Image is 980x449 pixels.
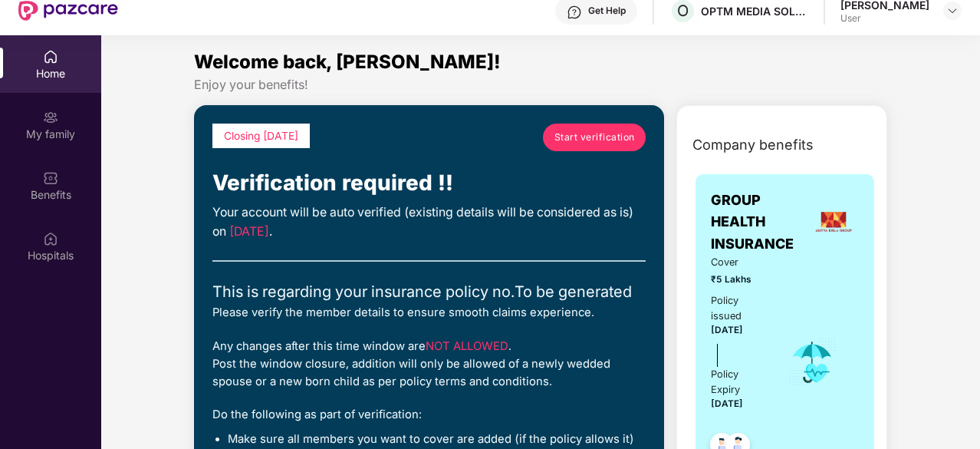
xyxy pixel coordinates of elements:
span: Company benefits [692,134,814,156]
img: New Pazcare Logo [18,1,118,21]
span: O [677,2,689,20]
img: svg+xml;base64,PHN2ZyBpZD0iSG9tZSIgeG1sbnM9Imh0dHA6Ly93d3cudzMub3JnLzIwMDAvc3ZnIiB3aWR0aD0iMjAiIG... [43,49,58,64]
div: Get Help [588,5,626,17]
span: Start verification [554,130,635,144]
img: icon [788,337,837,388]
span: [DATE] [711,398,743,409]
span: Cover [711,255,767,270]
img: insurerLogo [813,201,854,243]
span: Closing [DATE] [224,130,298,142]
span: ₹5 Lakhs [711,272,767,287]
span: [DATE] [711,325,743,335]
img: svg+xml;base64,PHN2ZyBpZD0iRHJvcGRvd24tMzJ4MzIiIHhtbG5zPSJodHRwOi8vd3d3LnczLm9yZy8yMDAwL3N2ZyIgd2... [946,5,959,17]
div: OPTM MEDIA SOLUTIONS PRIVATE LIMITED [701,4,808,18]
div: Verification required !! [212,167,646,200]
div: Any changes after this time window are . Post the window closure, addition will only be allowed o... [212,338,646,391]
div: Please verify the member details to ensure smooth claims experience. [212,304,646,322]
div: Your account will be auto verified (existing details will be considered as is) on . [212,203,646,242]
span: Welcome back, [PERSON_NAME]! [194,51,501,73]
img: svg+xml;base64,PHN2ZyB3aWR0aD0iMjAiIGhlaWdodD0iMjAiIHZpZXdCb3g9IjAgMCAyMCAyMCIgZmlsbD0ibm9uZSIgeG... [43,110,58,125]
img: svg+xml;base64,PHN2ZyBpZD0iQmVuZWZpdHMiIHhtbG5zPSJodHRwOi8vd3d3LnczLm9yZy8yMDAwL3N2ZyIgd2lkdGg9Ij... [43,170,58,186]
div: This is regarding your insurance policy no. To be generated [212,280,646,304]
div: Policy issued [711,293,767,324]
span: NOT ALLOWED [426,339,508,353]
img: svg+xml;base64,PHN2ZyBpZD0iSG9zcGl0YWxzIiB4bWxucz0iaHR0cDovL3d3dy53My5vcmcvMjAwMC9zdmciIHdpZHRoPS... [43,231,58,246]
div: Policy Expiry [711,367,767,398]
a: Start verification [543,124,646,151]
div: Enjoy your benefits! [194,77,887,93]
span: [DATE] [229,224,269,239]
li: Make sure all members you want to cover are added (if the policy allows it) [228,432,646,447]
div: User [840,12,929,25]
img: svg+xml;base64,PHN2ZyBpZD0iSGVscC0zMngzMiIgeG1sbnM9Imh0dHA6Ly93d3cudzMub3JnLzIwMDAvc3ZnIiB3aWR0aD... [567,5,582,20]
span: GROUP HEALTH INSURANCE [711,190,808,255]
div: Do the following as part of verification: [212,406,646,424]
